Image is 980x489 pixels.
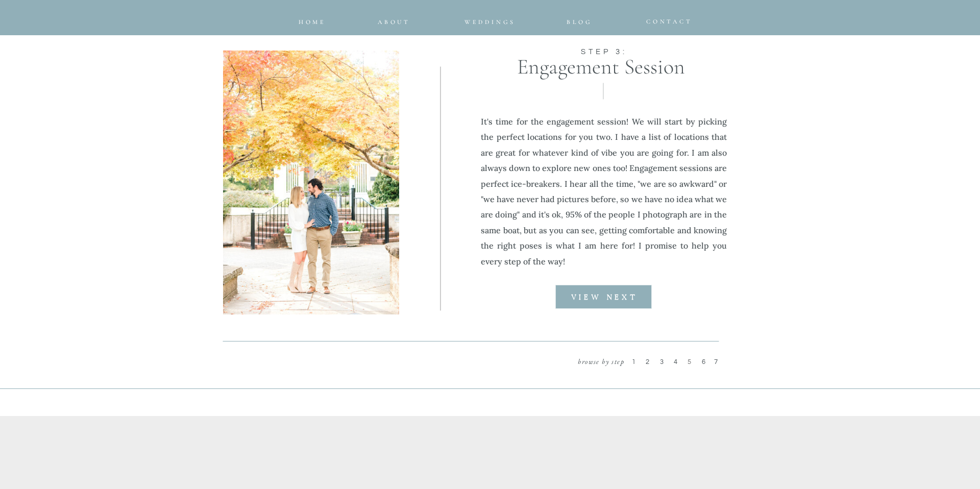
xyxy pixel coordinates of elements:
a: CONTACT [646,16,683,22]
a: 2 [646,357,657,370]
a: VIEW NEXT [556,293,653,301]
span: Step 3: [581,48,627,56]
a: 7 [714,357,725,370]
span: 3 [660,358,666,365]
p: It's time for the engagement session! We will start by picking the perfect locations for you two.... [481,114,727,275]
span: 4 [674,358,680,365]
a: Blog [559,16,600,22]
a: home [298,16,327,22]
a: 1 [632,357,643,370]
span: 6 [702,358,708,365]
span: Blog [567,18,592,26]
a: about [378,16,407,22]
span: 1 [632,358,638,365]
a: 4 [674,357,682,370]
a: Weddings [456,16,524,23]
span: CONTACT [646,18,693,25]
a: 6 [702,357,713,370]
span: 2 [646,358,652,365]
b: VIEW NEXT [571,294,638,301]
a: 5 [688,357,699,370]
a: 3 [660,357,668,370]
p: browse by step [549,355,624,366]
span: 5 [688,358,694,365]
span: Weddings [464,18,516,26]
span: home [299,18,326,26]
h3: Engagement Session [514,56,688,76]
